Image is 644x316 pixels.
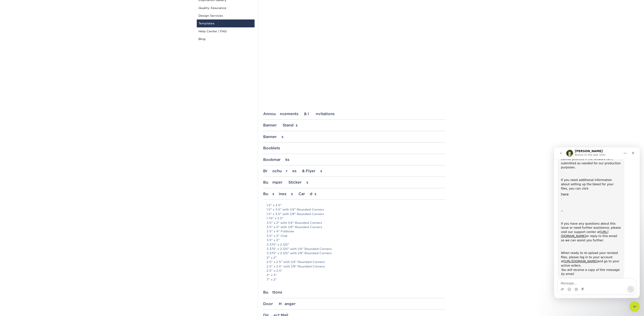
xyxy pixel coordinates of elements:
a: 3.5" x 2" with 1/4" Rounded Corners [267,221,322,224]
div: When ready to re-upload your revised files, please log in to your account at and go to your activ... [7,104,67,129]
a: 3.5" x 2" with 1/8" Rounded Corners [267,225,322,229]
a: Help Center | FAQ [197,27,255,35]
a: 7" x 2" [267,278,277,281]
div: Business Cards [263,192,445,196]
a: here [7,45,15,49]
a: 1.5" x 3.5" with 1/8" Rounded Corners [267,212,324,216]
a: 1.75" x 3.5" [267,217,283,220]
a: 2.5" x 2.5" [267,269,282,272]
div: If you have any questions about this issue or need further assistance, please visit our support c... [7,74,67,95]
i: You will receive a copy of this message by email [7,121,66,128]
div: Banners [263,135,445,139]
a: 3.375" x 2.125" with 1/8" Rounded Corners [267,251,332,255]
button: Upload attachment [7,140,10,144]
a: 3.5" x 2" [267,238,280,242]
button: Gif picker [20,140,24,144]
button: Send a message… [73,138,80,145]
a: 2.5" x 2.5" with 1/8" Rounded Corners [267,265,325,268]
div: Buttons [263,290,445,294]
a: [URL][DOMAIN_NAME] [10,112,43,116]
a: 3.5" x 4" Foldover [267,230,294,233]
div: -- [7,61,67,66]
textarea: Message… [4,131,82,138]
div: Booklets [263,146,445,150]
a: Design Services [197,12,255,19]
button: Emoji picker [13,140,17,144]
a: 2.5" x 2.5" with 1/4" Rounded Corners [267,260,325,264]
a: 1.5" x 3.5" with 1/4" Rounded Corners [267,208,324,211]
iframe: Intercom live chat [629,301,640,312]
iframe: Intercom live chat [554,147,640,298]
a: 3.5" x 2" Oval [267,234,287,237]
div: Door Hanger [263,302,445,306]
a: 2" x 2" [267,256,277,259]
a: Templates [197,19,255,27]
a: 1.5" x 3.5" [267,203,282,207]
a: 2" x 3" [267,273,277,277]
a: 3.375" x 2.125" [267,243,289,246]
a: Quality Assurance [197,4,255,12]
div: Bookmarks [263,157,445,162]
button: Start recording [27,140,31,144]
div: Bumper Stickers [263,180,445,184]
div: Announcements & Invitations [263,112,445,116]
div: . [7,49,67,53]
div: If you need additional information about setting up the bleed for your files, you can click [7,31,67,43]
div: Banner Stands [263,123,445,127]
a: 3.375" x 2.125" with 1/4" Rounded Corners [267,247,332,251]
div: Brochures & Flyers [263,169,445,173]
a: Blog [197,35,255,43]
